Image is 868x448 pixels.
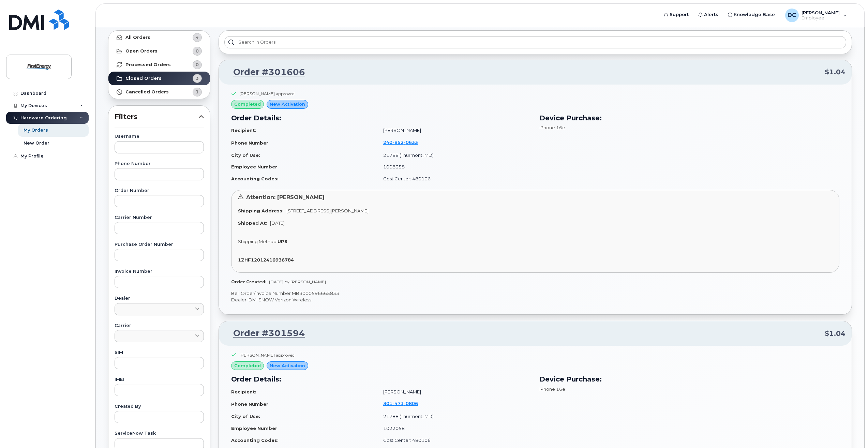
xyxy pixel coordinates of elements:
[115,215,204,220] label: Carrier Number
[539,113,839,123] h3: Device Purchase:
[704,11,718,18] span: Alerts
[115,189,204,193] label: Order Number
[377,422,531,434] td: 1022058
[108,72,210,85] a: Closed Orders3
[125,35,150,40] strong: All Orders
[404,139,418,145] span: 0633
[125,62,171,68] strong: Processed Orders
[115,134,204,139] label: Username
[108,31,210,44] a: All Orders4
[125,89,169,95] strong: Cancelled Orders
[231,176,279,181] strong: Accounting Codes:
[270,101,305,107] span: New Activation
[125,48,158,54] strong: Open Orders
[723,8,780,21] a: Knowledge Base
[231,164,277,169] strong: Employee Number
[539,374,839,384] h3: Device Purchase:
[115,350,204,355] label: SIM
[239,91,295,96] div: [PERSON_NAME] approved
[108,85,210,99] a: Cancelled Orders1
[224,36,846,48] input: Search in orders
[108,58,210,72] a: Processed Orders0
[125,76,162,81] strong: Closed Orders
[238,257,297,263] a: 1ZHF12012416936784
[377,149,531,161] td: 21788 (Thurmont, MD)
[238,257,294,263] strong: 1ZHF12012416936784
[239,352,295,358] div: [PERSON_NAME] approved
[225,327,305,340] a: Order #301594
[377,124,531,136] td: [PERSON_NAME]
[392,139,404,145] span: 852
[377,173,531,185] td: Cost Center: 480106
[404,401,418,406] span: 0806
[377,386,531,398] td: [PERSON_NAME]
[115,377,204,382] label: IMEI
[231,297,839,303] p: Dealer: DMI SNOW Verizon Wireless
[270,220,285,226] span: [DATE]
[225,66,305,78] a: Order #301606
[377,410,531,422] td: 21788 (Thurmont, MD)
[234,101,261,107] span: completed
[670,11,689,18] span: Support
[377,161,531,173] td: 1008358
[231,290,839,297] p: Bell Order/Invoice Number MB3000596665833
[246,194,325,200] span: Attention: [PERSON_NAME]
[196,48,199,54] span: 0
[825,329,845,339] span: $1.04
[825,67,845,77] span: $1.04
[392,401,404,406] span: 471
[196,34,199,41] span: 4
[115,269,204,274] label: Invoice Number
[231,140,268,146] strong: Phone Number
[278,239,287,244] strong: UPS
[115,404,204,409] label: Created By
[383,139,426,145] a: 2408520633
[108,44,210,58] a: Open Orders0
[238,239,278,244] span: Shipping Method:
[234,362,261,369] span: completed
[231,414,260,419] strong: City of Use:
[115,431,204,436] label: ServiceNow Task
[231,425,277,431] strong: Employee Number
[539,125,565,130] span: iPhone 16e
[802,10,840,15] span: [PERSON_NAME]
[383,401,418,406] span: 301
[238,220,267,226] strong: Shipped At:
[231,279,266,284] strong: Order Created:
[238,208,284,213] strong: Shipping Address:
[383,401,426,406] a: 3014710806
[231,437,279,443] strong: Accounting Codes:
[383,139,418,145] span: 240
[270,362,305,369] span: New Activation
[115,242,204,247] label: Purchase Order Number
[231,401,268,407] strong: Phone Number
[231,113,531,123] h3: Order Details:
[693,8,723,21] a: Alerts
[115,324,204,328] label: Carrier
[196,61,199,68] span: 0
[196,89,199,95] span: 1
[286,208,369,213] span: [STREET_ADDRESS][PERSON_NAME]
[196,75,199,81] span: 3
[115,112,198,122] span: Filters
[539,386,565,392] span: iPhone 16e
[838,418,863,443] iframe: Messenger Launcher
[115,162,204,166] label: Phone Number
[231,389,256,394] strong: Recipient:
[734,11,775,18] span: Knowledge Base
[269,279,326,284] span: [DATE] by [PERSON_NAME]
[802,15,840,21] span: Employee
[377,434,531,446] td: Cost Center: 480106
[780,9,852,22] div: Dobson, Christina D
[231,374,531,384] h3: Order Details:
[659,8,693,21] a: Support
[231,128,256,133] strong: Recipient:
[788,11,796,19] span: DC
[231,152,260,158] strong: City of Use:
[115,296,204,301] label: Dealer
